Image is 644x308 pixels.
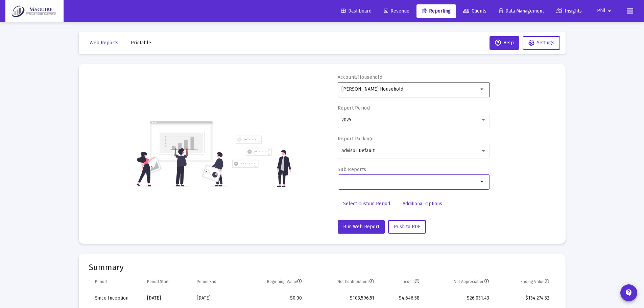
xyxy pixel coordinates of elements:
td: $4,646.58 [379,290,424,306]
mat-icon: arrow_drop_down [478,177,486,186]
div: [DATE] [197,295,234,302]
button: Run Web Report [338,220,385,234]
a: Insights [551,4,587,18]
mat-icon: arrow_drop_down [605,4,614,18]
label: Account/Household [338,74,382,80]
td: $103,596.51 [307,290,379,306]
mat-chip-list: Selection [341,177,478,186]
mat-card-title: Summary [89,264,555,271]
div: Net Appreciation [454,279,489,284]
span: Insights [556,8,582,14]
img: Dashboard [10,4,58,18]
img: reporting [135,120,228,187]
span: Reporting [422,8,451,14]
img: reporting-alt [232,136,291,187]
td: Column Period End [192,274,239,290]
input: Search or select an account or household [341,87,478,92]
span: Revenue [384,8,409,14]
td: Column Beginning Value [239,274,307,290]
span: 2025 [341,117,351,123]
td: $134,274.52 [494,290,555,306]
label: Sub Reports [338,167,366,172]
span: Select Custom Period [343,201,390,207]
span: Additional Options [403,201,442,207]
span: Clients [463,8,486,14]
button: Web Reports [84,36,124,50]
td: $0.00 [239,290,307,306]
label: Report Package [338,136,374,142]
td: $26,031.43 [424,290,494,306]
button: Help [490,36,519,50]
button: Push to PDF [388,220,426,234]
div: Period Start [147,279,169,284]
a: Reporting [416,4,456,18]
button: Settings [523,36,560,50]
span: Advisor Default [341,148,375,153]
span: Run Web Report [343,224,379,230]
span: Web Reports [90,40,118,46]
span: Phil [597,8,605,14]
label: Report Period [338,105,370,111]
mat-icon: arrow_drop_down [478,85,486,93]
td: Column Period [89,274,142,290]
span: Data Management [499,8,544,14]
td: Column Income [379,274,424,290]
button: Printable [125,36,157,50]
td: Column Ending Value [494,274,555,290]
button: Phil [589,4,622,18]
td: Column Net Contributions [307,274,379,290]
div: Ending Value [521,279,549,284]
a: Revenue [379,4,415,18]
a: Dashboard [336,4,377,18]
a: Clients [458,4,492,18]
td: Column Period Start [142,274,192,290]
div: Period End [197,279,216,284]
span: Settings [537,40,554,46]
span: Dashboard [341,8,372,14]
mat-icon: contact_support [625,289,633,297]
div: Beginning Value [267,279,302,284]
td: Since Inception [89,290,142,306]
td: Column Net Appreciation [424,274,494,290]
div: Period [95,279,107,284]
div: [DATE] [147,295,187,302]
div: Income [402,279,420,284]
span: Push to PDF [394,224,420,230]
span: Help [495,40,514,46]
span: Printable [131,40,151,46]
a: Data Management [494,4,549,18]
div: Net Contributions [337,279,374,284]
